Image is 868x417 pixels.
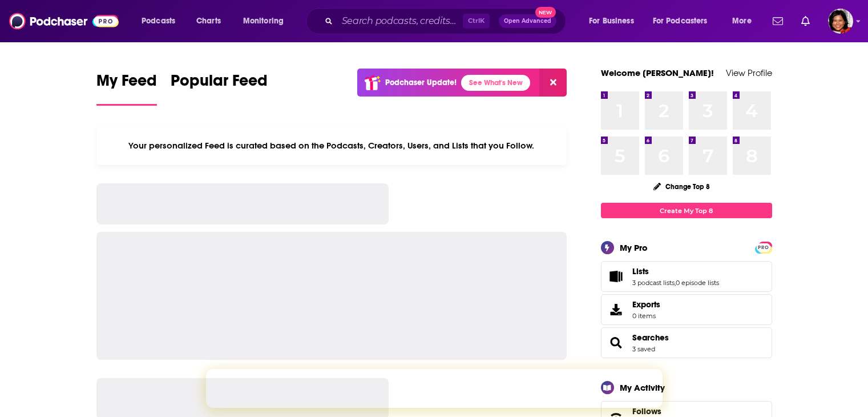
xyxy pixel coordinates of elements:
img: Podchaser - Follow, Share and Rate Podcasts [9,10,119,32]
a: Welcome [PERSON_NAME]! [601,67,714,78]
iframe: Intercom live chat banner [206,369,663,408]
a: 3 podcast lists [632,279,675,287]
button: open menu [581,12,648,30]
span: For Business [589,13,634,29]
span: Exports [632,299,660,310]
span: New [535,7,556,18]
a: Exports [601,294,772,325]
button: open menu [134,12,190,30]
div: My Pro [620,242,648,253]
a: Popular Feed [171,71,268,106]
input: Search podcasts, credits, & more... [337,12,463,30]
span: , [675,279,676,287]
a: My Feed [96,71,157,106]
button: open menu [645,12,724,30]
span: Logged in as terelynbc [828,9,853,34]
span: Lists [601,261,772,292]
span: Ctrl K [463,14,490,29]
a: PRO [757,243,770,251]
a: Show notifications dropdown [768,11,788,31]
a: Create My Top 8 [601,203,772,218]
span: Monitoring [243,13,284,29]
button: open menu [724,12,766,30]
span: Charts [196,13,221,29]
a: Follows [632,406,737,416]
div: My Activity [620,382,665,393]
a: Lists [632,266,719,276]
a: Searches [605,335,628,351]
a: View Profile [726,67,772,78]
a: 3 saved [632,345,655,353]
span: My Feed [96,71,157,97]
span: Follows [632,406,661,416]
span: Podcasts [142,13,175,29]
p: Podchaser Update! [385,78,457,87]
a: Searches [632,332,669,343]
a: Charts [189,12,228,30]
span: More [732,13,752,29]
div: Search podcasts, credits, & more... [317,8,577,34]
span: Popular Feed [171,71,268,97]
span: PRO [757,243,770,252]
a: Show notifications dropdown [797,11,814,31]
img: User Profile [828,9,853,34]
button: Change Top 8 [647,179,717,194]
div: Your personalized Feed is curated based on the Podcasts, Creators, Users, and Lists that you Follow. [96,126,567,165]
a: 0 episode lists [676,279,719,287]
a: Lists [605,268,628,284]
span: Lists [632,266,649,276]
span: Exports [605,302,628,318]
button: open menu [235,12,298,30]
button: Show profile menu [828,9,853,34]
a: See What's New [461,75,530,91]
span: Open Advanced [504,18,551,24]
span: Searches [601,327,772,358]
span: 0 items [632,312,660,320]
span: For Podcasters [653,13,708,29]
button: Open AdvancedNew [499,14,556,28]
